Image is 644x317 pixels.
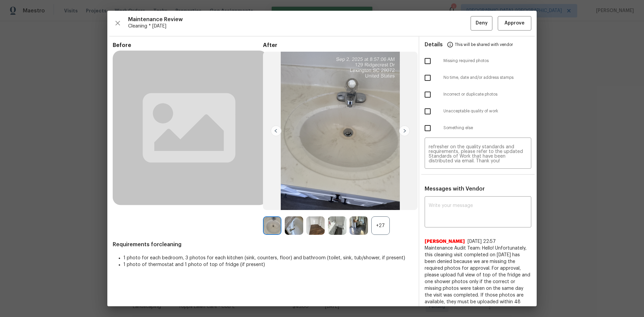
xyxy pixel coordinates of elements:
span: Deny [476,19,488,28]
div: No time, date and/or address stamps [419,69,537,86]
li: 1 photo of thermostat and 1 photo of top of fridge (if present) [123,261,413,268]
button: Deny [471,16,492,31]
div: Unacceptable quality of work [419,103,537,120]
button: Approve [498,16,531,31]
span: Maintenance Review [128,16,471,23]
span: Details [425,37,443,53]
img: left-chevron-button-url [271,125,281,136]
span: Requirements for cleaning [113,241,413,248]
span: Cleaning * [DATE] [128,23,471,30]
div: Missing required photos [419,53,537,69]
span: Messages with Vendor [425,186,485,192]
div: Something else [419,120,537,137]
li: 1 photo for each bedroom, 3 photos for each kitchen (sink, counters, floor) and bathroom (toilet,... [123,255,413,261]
div: Incorrect or duplicate photos [419,86,537,103]
span: This will be shared with vendor [455,37,513,53]
span: Unacceptable quality of work [443,108,531,114]
span: After [263,42,413,49]
span: Approve [504,19,525,28]
span: [DATE] 22:57 [468,239,496,244]
span: Before [113,42,263,49]
span: Missing required photos [443,58,531,64]
div: +27 [371,216,390,235]
span: Something else [443,125,531,131]
span: No time, date and/or address stamps [443,75,531,81]
textarea: Maintenance Audit Team: Hello! Unfortunately, this cleaning visit completed on [DATE] has been de... [429,145,527,163]
img: right-chevron-button-url [399,125,410,136]
span: [PERSON_NAME] [425,238,465,245]
span: Incorrect or duplicate photos [443,92,531,97]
